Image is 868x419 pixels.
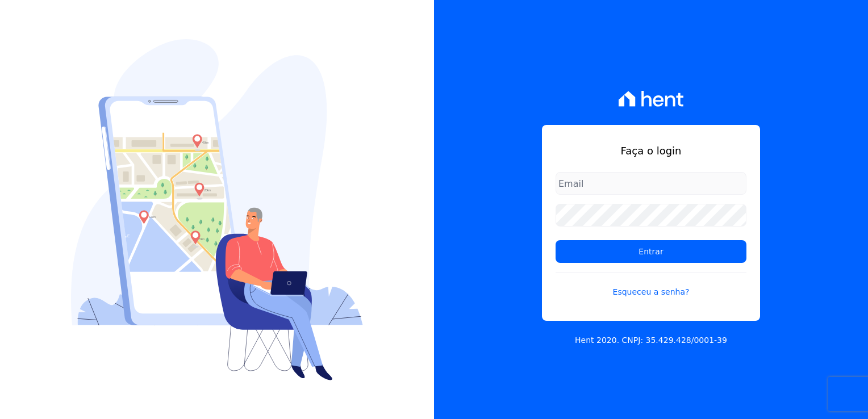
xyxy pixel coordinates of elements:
[575,334,727,346] p: Hent 2020. CNPJ: 35.429.428/0001-39
[556,143,746,158] h1: Faça o login
[556,172,746,195] input: Email
[71,39,363,380] img: Login
[556,272,746,298] a: Esqueceu a senha?
[556,240,746,263] input: Entrar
